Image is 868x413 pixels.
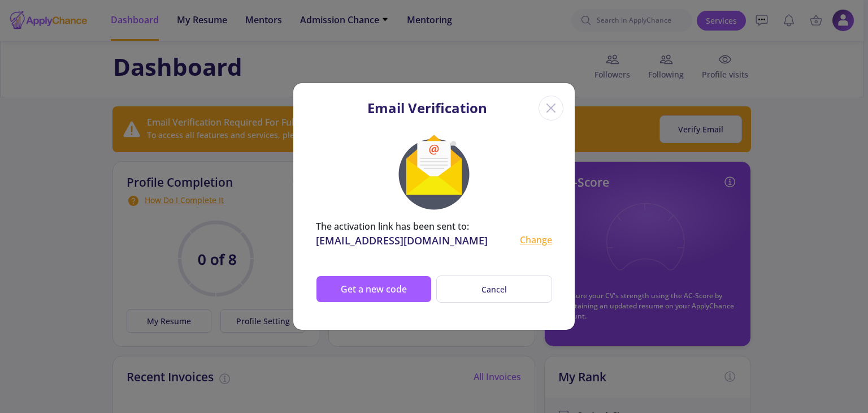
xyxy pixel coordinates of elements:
[539,96,563,121] div: Close
[367,98,487,118] div: Email Verification
[316,220,552,233] div: The activation link has been sent to:
[520,233,552,248] div: Change
[436,276,552,303] button: Cancel
[316,233,488,248] div: [EMAIL_ADDRESS][DOMAIN_NAME]
[316,276,432,303] button: Get a new code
